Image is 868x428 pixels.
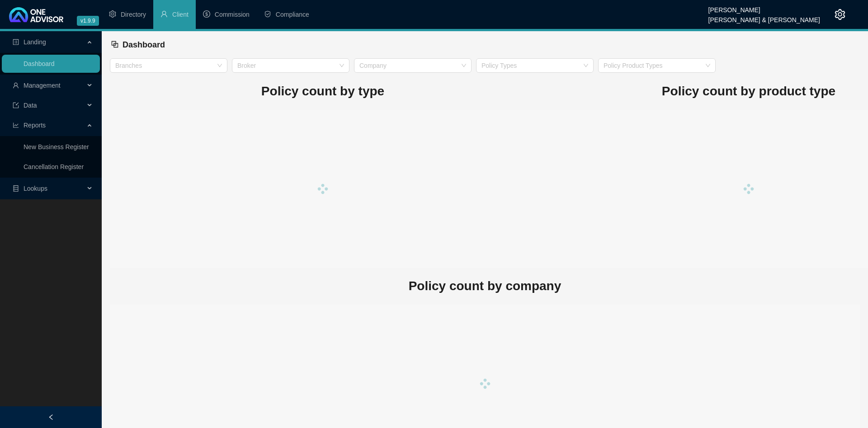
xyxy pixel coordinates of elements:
[24,143,89,151] a: New Business Register
[121,11,146,18] span: Directory
[24,60,55,67] a: Dashboard
[13,102,19,108] span: import
[160,10,168,18] span: user
[110,276,860,296] h1: Policy count by company
[203,10,210,18] span: dollar
[24,102,37,109] span: Data
[24,82,61,89] span: Management
[109,10,116,18] span: setting
[276,11,309,18] span: Compliance
[9,7,63,22] img: 2df55531c6924b55f21c4cf5d4484680-logo-light.svg
[13,185,19,192] span: database
[24,38,46,46] span: Landing
[123,40,165,49] span: Dashboard
[215,11,250,18] span: Commission
[24,163,84,170] a: Cancellation Register
[835,9,845,20] span: setting
[24,185,47,192] span: Lookups
[708,2,820,12] div: [PERSON_NAME]
[48,414,54,420] span: left
[110,81,536,101] h1: Policy count by type
[708,12,820,22] div: [PERSON_NAME] & [PERSON_NAME]
[264,10,271,18] span: safety
[24,122,46,129] span: Reports
[13,122,19,128] span: line-chart
[77,16,99,26] span: v1.9.9
[13,39,19,45] span: profile
[111,40,119,48] span: block
[13,82,19,89] span: user
[172,11,189,18] span: Client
